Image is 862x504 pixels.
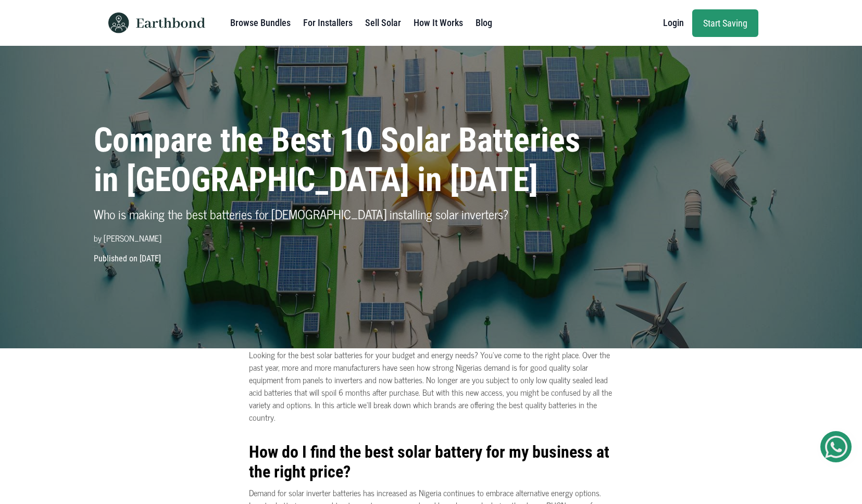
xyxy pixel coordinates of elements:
[365,12,401,33] a: Sell Solar
[94,232,597,244] p: by [PERSON_NAME]
[94,205,597,223] p: Who is making the best batteries for [DEMOGRAPHIC_DATA] installing solar inverters?
[414,12,463,33] a: How It Works
[94,121,597,201] h1: Compare the Best 10 Solar Batteries in [GEOGRAPHIC_DATA] in [DATE]
[249,348,614,423] p: Looking for the best solar batteries for your budget and energy needs? You've come to the right p...
[136,18,205,28] img: Earthbond text logo
[825,436,847,458] img: Get Started On Earthbond Via Whatsapp
[692,9,758,37] a: Start Saving
[303,12,353,33] a: For Installers
[230,12,291,33] a: Browse Bundles
[104,4,205,42] a: Earthbond icon logo Earthbond text logo
[88,253,775,265] p: Published on [DATE]
[663,12,684,33] a: Login
[476,12,492,33] a: Blog
[104,12,133,33] img: Earthbond icon logo
[249,442,609,482] b: How do I find the best solar battery for my business at the right price?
